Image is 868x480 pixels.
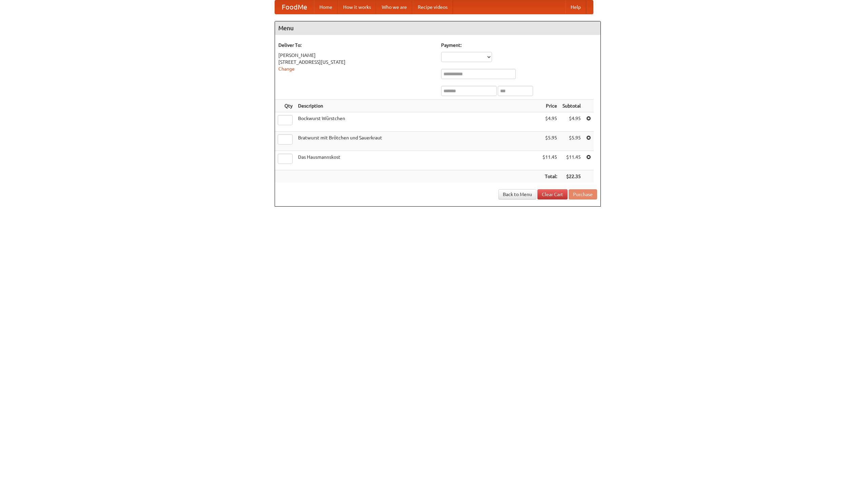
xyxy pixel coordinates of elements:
[275,100,295,112] th: Qty
[278,52,434,59] div: [PERSON_NAME]
[412,0,453,14] a: Recipe videos
[560,151,584,170] td: $11.45
[295,112,540,132] td: Bockwurst Würstchen
[338,0,376,14] a: How it works
[295,132,540,151] td: Bratwurst mit Brötchen und Sauerkraut
[278,66,295,72] a: Change
[569,189,597,199] button: Purchase
[275,21,600,35] h4: Menu
[560,170,584,183] th: $22.35
[540,151,560,170] td: $11.45
[540,170,560,183] th: Total:
[295,151,540,170] td: Das Hausmannskost
[560,112,584,132] td: $4.95
[537,189,568,199] a: Clear Cart
[540,112,560,132] td: $4.95
[278,59,434,65] div: [STREET_ADDRESS][US_STATE]
[560,132,584,151] td: $5.95
[540,132,560,151] td: $5.95
[565,0,586,14] a: Help
[376,0,412,14] a: Who we are
[540,100,560,112] th: Price
[314,0,338,14] a: Home
[498,189,536,199] a: Back to Menu
[560,100,584,112] th: Subtotal
[441,42,597,49] h5: Payment:
[275,0,314,14] a: FoodMe
[295,100,540,112] th: Description
[278,42,434,49] h5: Deliver To:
